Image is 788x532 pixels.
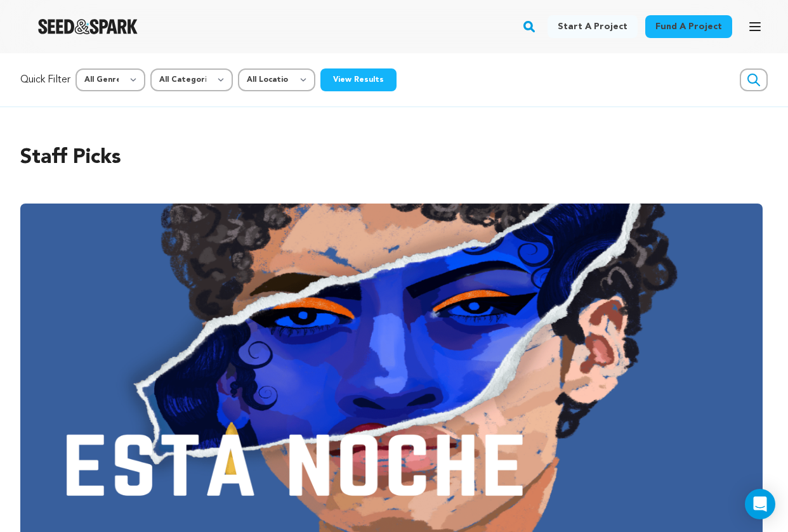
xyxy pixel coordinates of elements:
[320,68,397,91] button: View Results
[20,143,768,173] h2: Staff Picks
[20,72,70,88] p: Quick Filter
[645,15,732,38] a: Fund a project
[38,19,138,34] a: Seed&Spark Homepage
[548,15,638,38] a: Start a project
[745,489,775,519] div: Open Intercom Messenger
[38,19,138,34] img: Seed&Spark Logo Dark Mode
